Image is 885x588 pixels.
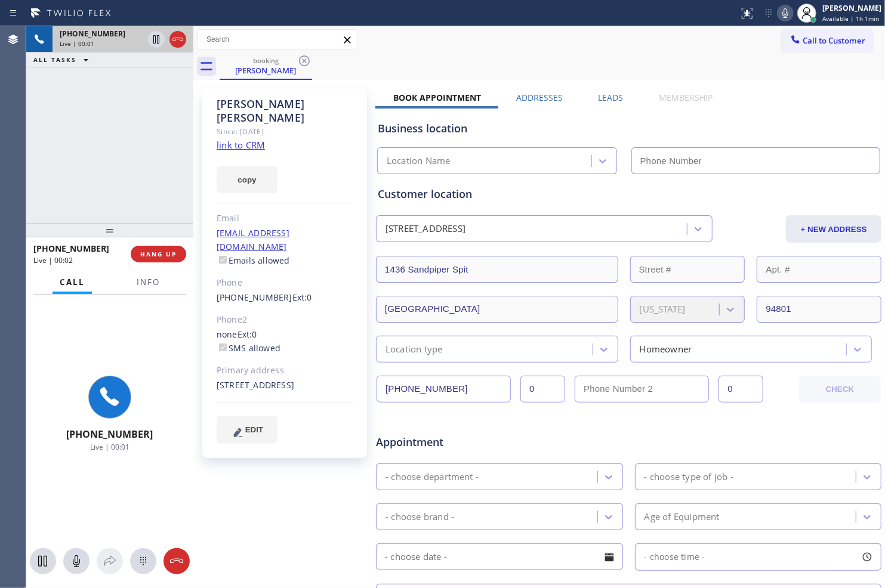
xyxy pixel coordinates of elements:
[386,510,454,524] div: - choose brand -
[217,416,277,444] button: EDIT
[631,147,881,174] input: Phone Number
[30,548,56,574] button: Hold Customer
[376,543,623,570] input: - choose date -
[245,425,263,434] span: EDIT
[386,470,479,484] div: - choose department -
[148,31,165,48] button: Hold Customer
[219,343,227,351] input: SMS allowed
[645,510,720,524] div: Age of Equipment
[757,256,881,283] input: Apt. #
[376,256,618,283] input: Address
[217,97,353,125] div: [PERSON_NAME] [PERSON_NAME]
[786,215,881,243] button: + NEW ADDRESS
[137,277,160,287] span: Info
[217,292,292,303] a: [PHONE_NUMBER]
[217,227,289,252] a: [EMAIL_ADDRESS][DOMAIN_NAME]
[386,342,443,356] div: Location type
[33,55,76,64] span: ALL TASKS
[822,3,881,13] div: [PERSON_NAME]
[217,276,353,290] div: Phone
[520,376,565,403] input: Ext.
[217,125,353,138] div: Since: [DATE]
[217,379,353,392] div: [STREET_ADDRESS]
[376,296,618,323] input: City
[292,292,312,303] span: Ext: 0
[26,52,100,67] button: ALL TASKS
[53,271,92,294] button: Call
[757,296,881,323] input: ZIP
[640,342,692,356] div: Homeowner
[60,39,94,48] span: Live | 00:01
[60,277,85,287] span: Call
[219,256,227,264] input: Emails allowed
[217,166,277,193] button: copy
[386,222,465,236] div: [STREET_ADDRESS]
[217,328,353,355] div: none
[90,442,129,452] span: Live | 00:01
[238,329,257,340] span: Ext: 0
[221,56,311,65] div: booking
[719,376,763,403] input: Ext. 2
[33,243,109,254] span: [PHONE_NUMBER]
[377,376,511,403] input: Phone Number
[782,29,873,52] button: Call to Customer
[131,246,186,262] button: HANG UP
[659,92,713,103] label: Membership
[217,313,353,327] div: Phone2
[221,65,311,76] div: [PERSON_NAME]
[140,250,177,258] span: HANG UP
[97,548,123,574] button: Open directory
[387,154,451,168] div: Location Name
[630,256,745,283] input: Street #
[217,255,290,266] label: Emails allowed
[217,364,353,377] div: Primary address
[217,342,280,354] label: SMS allowed
[67,428,153,441] span: [PHONE_NUMBER]
[33,255,73,265] span: Live | 00:02
[516,92,563,103] label: Addresses
[799,376,881,403] button: CHECK
[130,548,156,574] button: Open dialpad
[221,53,311,79] div: Debra Cortez
[60,29,125,39] span: [PHONE_NUMBER]
[645,470,733,484] div: - choose type of job -
[598,92,623,103] label: Leads
[63,548,90,574] button: Mute
[376,434,543,450] span: Appointment
[378,186,880,202] div: Customer location
[217,212,353,225] div: Email
[169,31,186,48] button: Hang up
[378,120,880,137] div: Business location
[803,35,865,46] span: Call to Customer
[822,14,879,23] span: Available | 1h 1min
[164,548,190,574] button: Hang up
[777,5,794,21] button: Mute
[645,551,705,562] span: - choose time -
[393,92,481,103] label: Book Appointment
[217,139,265,151] a: link to CRM
[129,271,167,294] button: Info
[198,30,357,49] input: Search
[575,376,709,403] input: Phone Number 2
